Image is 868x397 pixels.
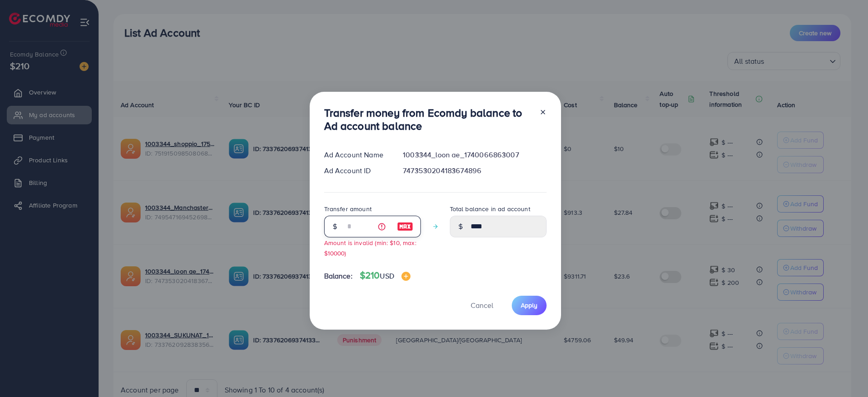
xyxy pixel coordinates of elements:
[317,165,396,176] div: Ad Account ID
[380,271,394,281] span: USD
[396,150,553,160] div: 1003344_loon ae_1740066863007
[459,296,505,315] button: Cancel
[324,106,532,132] h3: Transfer money from Ecomdy balance to Ad account balance
[397,221,413,232] img: image
[401,272,410,281] img: image
[360,270,410,281] h4: $210
[830,356,861,390] iframe: Chat
[396,165,553,176] div: 7473530204183674896
[521,301,538,310] span: Apply
[471,300,493,310] span: Cancel
[512,296,547,315] button: Apply
[324,271,353,281] span: Balance:
[450,204,530,213] label: Total balance in ad account
[317,150,396,160] div: Ad Account Name
[324,238,416,257] small: Amount is invalid (min: $10, max: $10000)
[324,204,372,213] label: Transfer amount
